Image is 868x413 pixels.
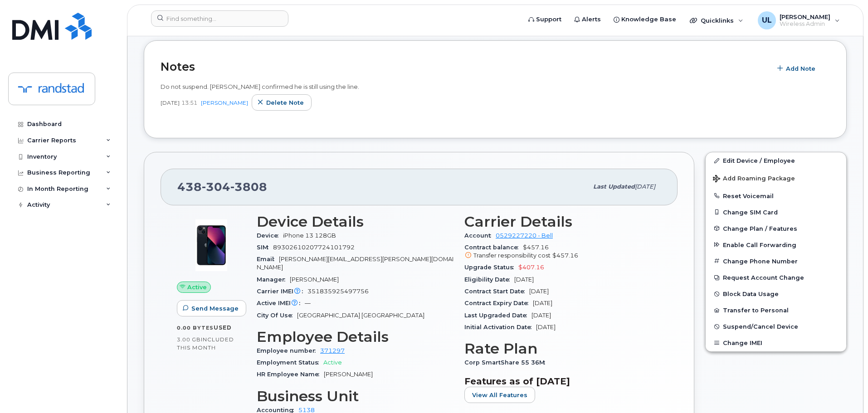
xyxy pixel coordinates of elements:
span: Send Message [191,304,239,313]
button: Suspend/Cancel Device [706,318,846,335]
span: HR Employee Name [257,371,324,378]
span: $407.16 [518,264,544,271]
img: image20231002-3703462-1ig824h.jpeg [184,218,239,272]
button: Block Data Usage [706,286,846,302]
button: Change Plan / Features [706,220,846,237]
span: Corp SmartShare 55 36M [464,359,550,366]
span: Employee number [257,347,320,354]
span: Do not suspend. [PERSON_NAME] confirmed he is still using the line. [161,83,359,90]
a: Alerts [568,10,607,29]
span: [DATE] [635,183,655,190]
span: Support [536,15,561,24]
span: Last Upgraded Date [464,312,532,319]
h3: Carrier Details [464,214,661,230]
span: Suspend/Cancel Device [723,323,798,330]
span: [DATE] [529,288,549,295]
span: [DATE] [533,300,552,306]
span: SIM [257,244,273,251]
span: Wireless Admin [780,20,830,28]
span: 3.00 GB [177,336,201,343]
span: 351835925497756 [307,288,369,295]
h3: Device Details [257,214,454,230]
span: Manager [257,276,290,283]
div: Quicklinks [683,11,750,29]
button: Change SIM Card [706,204,846,220]
h3: Employee Details [257,329,454,345]
span: Quicklinks [701,17,734,24]
span: City Of Use [257,312,297,319]
h3: Business Unit [257,388,454,404]
input: Find something... [151,10,288,27]
span: [DATE] [536,324,556,330]
a: 0529227220 - Bell [496,232,553,239]
span: used [214,324,232,331]
h3: Rate Plan [464,340,661,357]
button: Change IMEI [706,335,846,351]
span: Employment Status [257,359,323,366]
span: UL [762,15,772,26]
span: [DATE] [161,99,180,107]
button: Enable Call Forwarding [706,237,846,253]
span: included this month [177,336,234,351]
span: 438 [177,180,267,194]
span: Contract Expiry Date [464,300,533,306]
span: Alerts [582,15,601,24]
button: View All Features [464,387,535,403]
span: 89302610207724101792 [273,244,355,251]
a: Edit Device / Employee [706,152,846,169]
span: 304 [202,180,230,194]
span: 0.00 Bytes [177,325,214,331]
span: Eligibility Date [464,276,514,283]
span: Last updated [593,183,635,190]
div: Uraib Lakhani [751,11,846,29]
a: Knowledge Base [607,10,683,29]
h3: Features as of [DATE] [464,376,661,387]
span: [PERSON_NAME][EMAIL_ADDRESS][PERSON_NAME][DOMAIN_NAME] [257,256,454,271]
button: Add Roaming Package [706,169,846,187]
span: Enable Call Forwarding [723,241,796,248]
span: $457.16 [552,252,578,259]
span: Carrier IMEI [257,288,307,295]
span: [PERSON_NAME] [780,13,830,20]
span: Change Plan / Features [723,225,797,232]
button: Change Phone Number [706,253,846,269]
button: Delete note [252,94,312,111]
span: [DATE] [514,276,534,283]
button: Send Message [177,300,246,316]
span: [PERSON_NAME] [324,371,373,378]
span: Active [323,359,342,366]
span: 13:51 [181,99,197,107]
button: Transfer to Personal [706,302,846,318]
span: Initial Activation Date [464,324,536,330]
span: Add Roaming Package [713,175,795,184]
span: 3808 [230,180,267,194]
a: [PERSON_NAME] [201,99,248,106]
span: View All Features [472,391,527,399]
span: Knowledge Base [621,15,676,24]
span: Email [257,256,279,262]
span: Contract balance [464,244,523,251]
span: Account [464,232,496,239]
h2: Notes [161,60,767,73]
span: Transfer responsibility cost [473,252,551,259]
span: Active [187,283,207,292]
span: Device [257,232,283,239]
a: Support [522,10,568,29]
span: Active IMEI [257,300,305,306]
a: 371297 [320,347,345,354]
span: — [305,300,311,306]
span: [DATE] [532,312,551,319]
button: Reset Voicemail [706,188,846,204]
span: [PERSON_NAME] [290,276,339,283]
span: Add Note [786,64,815,73]
span: $457.16 [464,244,661,260]
button: Request Account Change [706,269,846,286]
span: [GEOGRAPHIC_DATA] [GEOGRAPHIC_DATA] [297,312,424,319]
span: Upgrade Status [464,264,518,271]
button: Add Note [771,61,823,77]
span: Delete note [266,98,304,107]
span: Contract Start Date [464,288,529,295]
span: iPhone 13 128GB [283,232,336,239]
